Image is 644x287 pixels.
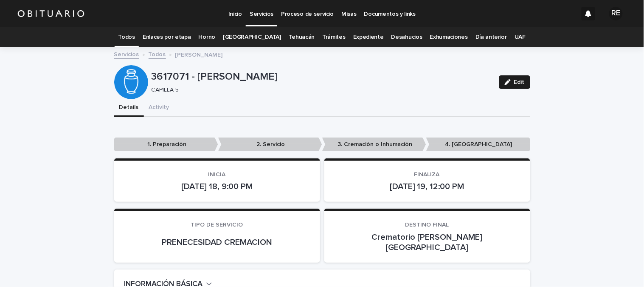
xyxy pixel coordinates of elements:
[515,27,526,47] a: UAF
[391,27,422,47] a: Desahucios
[499,75,530,89] button: Edit
[114,49,139,59] a: Servicios
[609,7,623,20] div: RE
[118,27,135,47] a: Todos
[289,27,315,47] a: Tehuacán
[405,222,449,228] span: DESTINO FINAL
[208,172,226,178] span: INICIA
[335,232,520,253] p: Crematorio [PERSON_NAME][GEOGRAPHIC_DATA]
[17,5,85,22] img: HUM7g2VNRLqGMmR9WVqf
[143,27,191,47] a: Enlaces por etapa
[152,71,492,83] p: 3617071 - [PERSON_NAME]
[353,27,384,47] a: Expediente
[191,222,243,228] span: TIPO DE SERVICIO
[114,99,144,117] button: Details
[426,138,530,152] p: 4. [GEOGRAPHIC_DATA]
[223,27,281,47] a: [GEOGRAPHIC_DATA]
[430,27,468,47] a: Exhumaciones
[149,49,166,59] a: Todos
[199,27,215,47] a: Horno
[322,138,426,152] p: 3. Cremación o Inhumación
[124,237,310,247] p: PRENECESIDAD CREMACION
[218,138,322,152] p: 2. Servicio
[144,99,174,117] button: Activity
[152,86,489,94] p: CAPILLA 5
[114,138,218,152] p: 1. Preparación
[124,181,310,192] p: [DATE] 18, 9:00 PM
[514,79,525,85] span: Edit
[322,27,346,47] a: Trámites
[175,49,223,59] p: [PERSON_NAME]
[414,172,440,178] span: FINALIZA
[335,181,520,192] p: [DATE] 19, 12:00 PM
[475,27,507,47] a: Día anterior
